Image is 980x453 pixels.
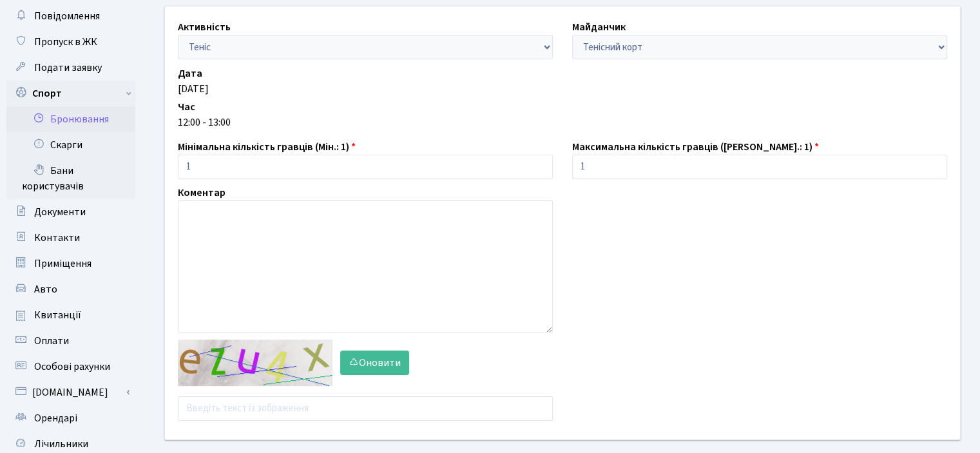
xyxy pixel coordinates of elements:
label: Мінімальна кількість гравців (Мін.: 1) [178,139,356,155]
a: Авто [6,276,135,302]
span: Контакти [34,231,80,245]
span: Пропуск в ЖК [34,35,97,49]
label: Час [178,99,195,115]
a: Квитанції [6,302,135,328]
span: Квитанції [34,308,81,322]
a: Орендарі [6,405,135,431]
a: Документи [6,199,135,225]
span: Авто [34,282,57,296]
span: Приміщення [34,256,91,271]
input: Введіть текст із зображення [178,396,553,421]
a: Оплати [6,328,135,354]
a: Спорт [6,81,135,106]
a: Пропуск в ЖК [6,29,135,55]
label: Дата [178,66,202,81]
span: Орендарі [34,411,77,425]
a: Бронювання [6,106,135,132]
a: Контакти [6,225,135,251]
div: 12:00 - 13:00 [178,115,947,130]
span: Оплати [34,334,69,348]
img: default [178,340,332,386]
a: Бани користувачів [6,158,135,199]
span: Подати заявку [34,61,102,75]
label: Активність [178,19,231,35]
span: Лічильники [34,437,88,451]
label: Максимальна кількість гравців ([PERSON_NAME].: 1) [572,139,819,155]
a: Повідомлення [6,3,135,29]
a: [DOMAIN_NAME] [6,380,135,405]
a: Особові рахунки [6,354,135,380]
div: [DATE] [178,81,947,97]
button: Оновити [340,351,409,375]
label: Коментар [178,185,226,200]
span: Особові рахунки [34,360,110,374]
a: Приміщення [6,251,135,276]
a: Подати заявку [6,55,135,81]
span: Повідомлення [34,9,100,23]
label: Майданчик [572,19,626,35]
span: Документи [34,205,86,219]
a: Скарги [6,132,135,158]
